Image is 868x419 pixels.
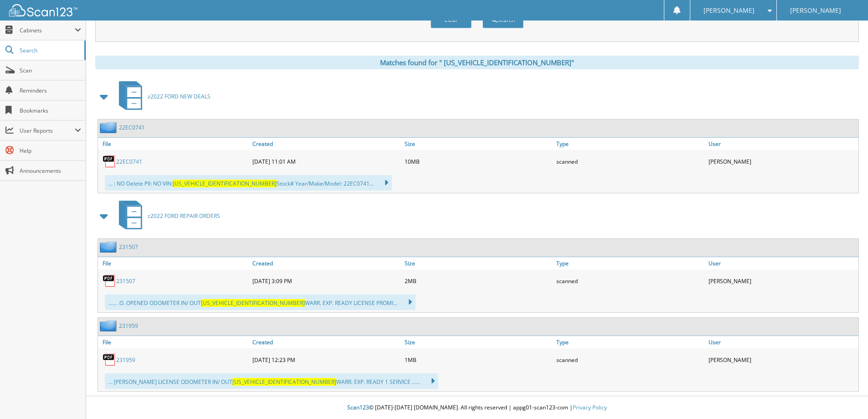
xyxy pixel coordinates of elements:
[402,272,555,290] div: 2MB
[105,175,392,191] div: ... : NO Delete PII: NO VIN: Stock# Year/Make/Model: 22EC0741...
[20,107,81,114] span: Bookmarks
[706,336,858,348] a: User
[402,138,555,150] a: Size
[347,403,369,411] span: Scan123
[554,351,706,369] div: scanned
[402,336,555,348] a: Size
[105,295,416,310] div: ...... .O. OPENED ODOMETER IN/ OUT WARR. EXP. READY LICENSE PROMI...
[113,78,211,114] a: z2022 FORD NEW DEALS
[173,180,277,187] span: [US_VEHICLE_IDENTIFICATION_NUMBER]
[116,356,135,364] a: 231959
[119,322,138,330] a: 231959
[20,127,75,134] span: User Reports
[250,257,402,269] a: Created
[100,320,119,331] img: folder2.png
[20,26,75,34] span: Cabinets
[95,56,859,69] div: Matches found for " [US_VEHICLE_IDENTIFICATION_NUMBER]"
[402,152,555,171] div: 10MB
[706,257,858,269] a: User
[116,158,142,166] a: 22EC0741
[250,351,402,369] div: [DATE] 12:23 PM
[232,378,336,386] span: [US_VEHICLE_IDENTIFICATION_NUMBER]
[573,403,607,411] a: Privacy Policy
[554,138,706,150] a: Type
[98,257,250,269] a: File
[554,336,706,348] a: Type
[706,152,858,171] div: [PERSON_NAME]
[250,152,402,171] div: [DATE] 11:01 AM
[706,351,858,369] div: [PERSON_NAME]
[554,257,706,269] a: Type
[103,155,116,168] img: PDF.png
[402,257,555,269] a: Size
[790,8,841,13] span: [PERSON_NAME]
[20,67,81,74] span: Scan
[113,198,220,234] a: z2022 FORD REPAIR ORDERS
[706,138,858,150] a: User
[822,375,868,419] iframe: Chat Widget
[20,167,81,175] span: Announcements
[402,351,555,369] div: 1MB
[250,272,402,290] div: [DATE] 3:09 PM
[119,124,145,131] a: 22EC0741
[119,243,138,251] a: 231507
[86,397,868,419] div: © [DATE]-[DATE] [DOMAIN_NAME]. All rights reserved | appg01-scan123-com |
[148,212,220,220] span: z 2 0 2 2 F O R D R E P A I R O R D E R S
[98,138,250,150] a: File
[554,152,706,171] div: scanned
[20,87,81,94] span: Reminders
[105,373,438,389] div: ... [PERSON_NAME] LICENSE ODOMETER IN/ OUT WARR. EXP. READY 1 SERVICE ......
[98,336,250,348] a: File
[9,4,77,16] img: scan123-logo-white.svg
[704,8,755,13] span: [PERSON_NAME]
[100,122,119,133] img: folder2.png
[554,272,706,290] div: scanned
[103,274,116,288] img: PDF.png
[116,277,135,285] a: 231507
[100,241,119,253] img: folder2.png
[706,272,858,290] div: [PERSON_NAME]
[250,336,402,348] a: Created
[250,138,402,150] a: Created
[103,353,116,367] img: PDF.png
[20,147,81,155] span: Help
[201,299,305,307] span: [US_VEHICLE_IDENTIFICATION_NUMBER]
[20,47,80,54] span: Search
[148,93,211,100] span: z 2 0 2 2 F O R D N E W D E A L S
